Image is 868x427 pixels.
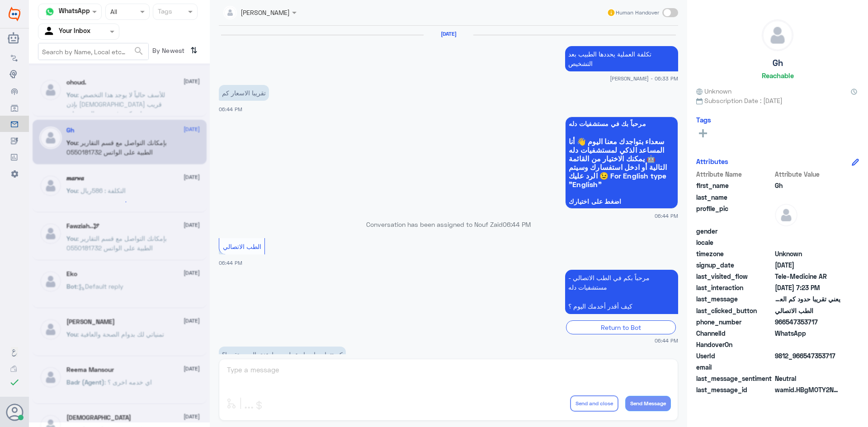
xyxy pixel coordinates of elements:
span: مرحباً بك في مستشفيات دله [569,120,675,127]
span: last_message [696,294,773,304]
p: 18/9/2025, 6:44 PM [565,270,678,314]
h6: [DATE] [424,31,473,37]
span: الطب الاتصالي [775,306,840,315]
span: null [775,362,840,372]
span: 06:44 PM [655,337,678,344]
p: Conversation has been assigned to Nouf Zaid [219,220,678,229]
div: loading... [112,194,127,210]
span: 06:44 PM [655,212,678,220]
span: first_name [696,181,773,190]
img: yourInbox.svg [43,25,57,38]
span: last_interaction [696,283,773,292]
span: Gh [775,181,840,190]
div: Tags [156,6,172,18]
img: Widebot Logo [9,7,20,21]
p: 18/9/2025, 6:44 PM [219,85,269,101]
span: timezone [696,249,773,258]
span: null [775,340,840,349]
span: wamid.HBgMOTY2NTQ3MzUzNzE3FQIAEhgUM0FFQ0RFNzg5QzdGRTg4Q0UyREYA [775,385,840,394]
button: Send and close [570,395,618,412]
span: null [775,238,840,247]
input: Search by Name, Local etc… [38,43,148,60]
span: الطب الاتصالي [223,243,261,250]
span: Unknown [696,86,731,96]
span: null [775,226,840,236]
span: 2 [775,328,840,338]
span: last_visited_flow [696,272,773,281]
span: Unknown [775,249,840,258]
span: signup_date [696,260,773,270]
img: defaultAdmin.png [762,20,793,51]
span: HandoverOn [696,340,773,349]
span: 06:44 PM [219,106,242,112]
span: يعني تقريبا حدود كم العمليه مابين كم [775,294,840,304]
span: 2025-09-18T14:54:39.606Z [775,260,840,270]
span: last_message_id [696,385,773,394]
h6: Attributes [696,157,728,165]
span: Subscription Date : [DATE] [696,96,859,105]
h6: Reachable [762,71,794,80]
span: last_clicked_button [696,306,773,315]
p: 18/9/2025, 6:33 PM [565,46,678,71]
span: 2025-09-18T16:23:04.438Z [775,283,840,292]
span: Attribute Value [775,169,840,179]
span: profile_pic [696,204,773,225]
i: check [9,377,20,388]
img: whatsapp.png [43,5,57,19]
div: Return to Bot [566,320,676,334]
span: By Newest [149,43,187,61]
i: ⇅ [190,43,198,58]
img: defaultAdmin.png [775,204,797,226]
span: Attribute Name [696,169,773,179]
span: ChannelId [696,328,773,338]
span: 0 [775,374,840,383]
span: Tele-Medicine AR [775,272,840,281]
span: UserId [696,351,773,361]
p: 18/9/2025, 6:45 PM [219,347,346,362]
span: gender [696,226,773,236]
span: 06:44 PM [219,260,242,266]
span: [PERSON_NAME] - 06:33 PM [610,75,678,82]
span: last_message_sentiment [696,374,773,383]
span: locale [696,238,773,247]
button: Send Message [625,396,671,411]
h6: Tags [696,116,711,124]
span: 9812_966547353717 [775,351,840,361]
button: Avatar [6,404,23,421]
span: سعداء بتواجدك معنا اليوم 👋 أنا المساعد الذكي لمستشفيات دله 🤖 يمكنك الاختيار من القائمة التالية أو... [569,137,675,188]
span: phone_number [696,317,773,327]
span: 06:44 PM [503,221,531,228]
span: Human Handover [616,9,659,17]
span: email [696,362,773,372]
span: search [133,46,144,56]
span: last_name [696,192,773,202]
h5: Gh [773,58,783,68]
span: 966547353717 [775,317,840,327]
span: اضغط على اختيارك [569,198,675,205]
button: search [133,44,144,59]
